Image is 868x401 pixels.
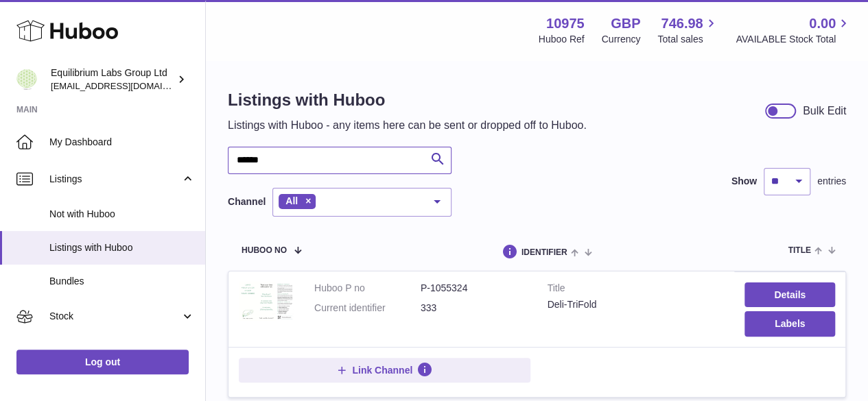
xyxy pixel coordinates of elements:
[49,310,180,323] span: Stock
[548,298,725,311] div: Deli-TriFold
[546,14,585,33] strong: 10975
[809,14,836,33] span: 0.00
[421,302,527,315] dd: 333
[49,241,195,254] span: Listings with Huboo
[239,358,530,382] button: Link Channel
[817,175,846,188] span: entries
[16,350,189,374] a: Log out
[661,14,703,33] span: 746.98
[539,33,585,46] div: Huboo Ref
[788,246,810,255] span: title
[285,195,298,206] span: All
[16,69,37,90] img: internalAdmin-10975@internal.huboo.com
[744,311,835,336] button: Labels
[657,14,718,46] a: 746.98 Total sales
[228,195,266,208] label: Channel
[51,66,174,93] div: Equilibrium Labs Group Ltd
[657,33,718,46] span: Total sales
[314,302,421,315] dt: Current identifier
[352,364,412,376] span: Link Channel
[228,89,587,111] h1: Listings with Huboo
[744,282,835,307] a: Details
[49,275,195,288] span: Bundles
[611,14,640,33] strong: GBP
[49,136,195,149] span: My Dashboard
[548,282,725,298] strong: Title
[736,14,852,46] a: 0.00 AVAILABLE Stock Total
[49,173,180,186] span: Listings
[421,282,527,295] dd: P-1055324
[521,248,567,257] span: identifier
[49,208,195,221] span: Not with Huboo
[736,33,852,46] span: AVAILABLE Stock Total
[51,80,202,91] span: [EMAIL_ADDRESS][DOMAIN_NAME]
[242,246,287,255] span: Huboo no
[602,33,641,46] div: Currency
[228,118,587,133] p: Listings with Huboo - any items here can be sent or dropped off to Huboo.
[731,175,757,188] label: Show
[803,104,846,119] div: Bulk Edit
[239,282,294,321] img: Deli-TriFold
[314,282,421,295] dt: Huboo P no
